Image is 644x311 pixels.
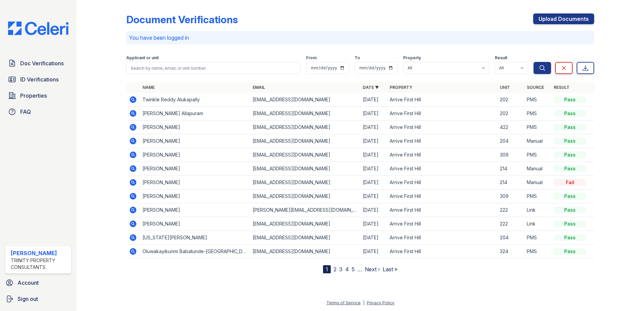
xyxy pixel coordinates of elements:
a: Account [3,276,74,289]
div: Pass [554,151,586,158]
a: Unit [500,85,510,90]
td: 202 [497,93,524,107]
td: 222 [497,217,524,231]
td: PMS [524,189,551,203]
td: Arrive First Hill [387,148,497,162]
label: Result [495,55,507,61]
td: [DATE] [360,217,387,231]
td: Arrive First Hill [387,245,497,258]
span: … [357,265,362,273]
td: [PERSON_NAME] [140,203,250,217]
td: [EMAIL_ADDRESS][DOMAIN_NAME] [250,93,360,107]
a: Upload Documents [533,13,594,24]
td: [EMAIL_ADDRESS][DOMAIN_NAME] [250,217,360,231]
td: Arrive First Hill [387,217,497,231]
span: Account [18,279,39,287]
td: 214 [497,162,524,176]
td: Link [524,217,551,231]
td: [DATE] [360,93,387,107]
td: [EMAIL_ADDRESS][DOMAIN_NAME] [250,245,360,258]
td: [DATE] [360,107,387,120]
span: Sign out [18,295,38,303]
td: [PERSON_NAME] [140,176,250,189]
td: 222 [497,203,524,217]
td: [EMAIL_ADDRESS][DOMAIN_NAME] [250,134,360,148]
label: To [355,55,360,61]
td: [PERSON_NAME] [140,189,250,203]
td: [PERSON_NAME][EMAIL_ADDRESS][DOMAIN_NAME] [250,203,360,217]
span: Doc Verifications [20,59,64,67]
a: 5 [352,266,355,273]
a: Terms of Service [326,300,361,305]
a: Properties [5,89,71,102]
td: Arrive First Hill [387,231,497,245]
td: Arrive First Hill [387,162,497,176]
a: 4 [345,266,349,273]
span: FAQ [20,108,31,116]
a: Last » [383,266,397,273]
td: Arrive First Hill [387,120,497,134]
td: 202 [497,107,524,120]
td: PMS [524,107,551,120]
div: Document Verifications [126,13,238,26]
td: [EMAIL_ADDRESS][DOMAIN_NAME] [250,148,360,162]
div: Pass [554,96,586,103]
td: PMS [524,148,551,162]
img: CE_Logo_Blue-a8612792a0a2168367f1c8372b55b34899dd931a85d93a1a3d3e32e68fde9ad4.png [3,22,74,35]
div: [PERSON_NAME] [11,249,68,257]
td: 204 [497,231,524,245]
td: [PERSON_NAME] [140,120,250,134]
p: You have been logged in [129,34,591,42]
td: [DATE] [360,231,387,245]
td: Manual [524,134,551,148]
td: Link [524,203,551,217]
td: [EMAIL_ADDRESS][DOMAIN_NAME] [250,120,360,134]
td: Arrive First Hill [387,93,497,107]
div: Pass [554,138,586,144]
td: 309 [497,189,524,203]
td: Manual [524,176,551,189]
div: Pass [554,165,586,172]
div: Pass [554,248,586,255]
input: Search by name, email, or unit number [126,62,301,74]
td: [EMAIL_ADDRESS][DOMAIN_NAME] [250,162,360,176]
div: Pass [554,234,586,241]
td: [EMAIL_ADDRESS][DOMAIN_NAME] [250,176,360,189]
div: Pass [554,124,586,131]
div: Trinity Property Consultants [11,257,68,271]
td: [DATE] [360,203,387,217]
div: Pass [554,207,586,213]
td: [DATE] [360,162,387,176]
div: Fail [554,179,586,186]
a: Name [142,85,155,90]
a: Doc Verifications [5,57,71,70]
a: Property [390,85,412,90]
td: Manual [524,162,551,176]
label: From [306,55,317,61]
td: [PERSON_NAME] [140,148,250,162]
td: [PERSON_NAME] [140,162,250,176]
a: 3 [339,266,343,273]
td: [PERSON_NAME] [140,217,250,231]
td: Twinkle Reddy Alukapally [140,93,250,107]
td: [DATE] [360,148,387,162]
td: Arrive First Hill [387,107,497,120]
td: 309 [497,148,524,162]
td: Arrive First Hill [387,189,497,203]
a: Next › [365,266,380,273]
td: [EMAIL_ADDRESS][DOMAIN_NAME] [250,231,360,245]
td: [DATE] [360,120,387,134]
td: [DATE] [360,176,387,189]
td: [PERSON_NAME] [140,134,250,148]
td: PMS [524,120,551,134]
td: [DATE] [360,245,387,258]
td: 214 [497,176,524,189]
td: 422 [497,120,524,134]
td: 324 [497,245,524,258]
td: Arrive First Hill [387,203,497,217]
button: Sign out [3,292,74,306]
a: Result [554,85,570,90]
td: [DATE] [360,134,387,148]
div: | [363,300,364,305]
a: Date ▼ [363,85,379,90]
